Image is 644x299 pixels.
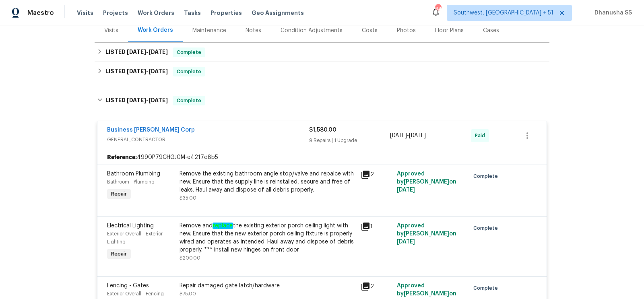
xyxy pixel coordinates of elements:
div: Remove the existing bathroom angle stop/valve and repalce with new. Ensure that the supply line i... [180,170,356,194]
div: 648 [435,5,441,13]
span: Electrical Lighting [107,223,154,229]
div: Cases [483,27,499,35]
div: LISTED [DATE]-[DATE]Complete [95,43,549,62]
span: Complete [473,284,501,292]
em: replace [213,223,233,229]
span: $200.00 [180,256,200,260]
span: Complete [473,172,501,180]
span: $35.00 [180,196,196,200]
h6: LISTED [105,67,168,76]
span: Exterior Overall - Fencing [107,291,164,296]
span: [DATE] [149,49,168,55]
span: [DATE] [127,49,146,55]
span: Complete [173,97,204,105]
span: Repair [108,190,130,198]
span: - [127,68,168,74]
div: Visits [104,27,118,35]
span: Maestro [27,9,54,17]
span: $75.00 [180,291,196,296]
span: [DATE] [409,133,426,138]
span: [DATE] [127,97,146,103]
span: Fencing - Gates [107,283,149,289]
span: [DATE] [397,187,415,193]
span: Complete [473,224,501,232]
span: - [390,132,426,140]
span: Work Orders [138,9,174,17]
span: Complete [173,48,204,56]
div: Maintenance [192,27,226,35]
div: 9 Repairs | 1 Upgrade [309,136,390,144]
span: Visits [77,9,93,17]
span: - [127,49,168,55]
div: 1 [361,222,392,231]
span: Approved by [PERSON_NAME] on [397,171,456,193]
div: Condition Adjustments [281,27,343,35]
span: Bathroom - Plumbing [107,179,155,184]
span: Paid [475,132,488,140]
a: Business [PERSON_NAME] Corp [107,127,195,133]
div: 4990P79CHGJ0M-e4217d8b5 [97,150,547,165]
div: 2 [361,282,392,291]
span: [DATE] [127,68,146,74]
span: GENERAL_CONTRACTOR [107,136,309,144]
span: Dhanusha SS [591,9,632,17]
span: Properties [211,9,242,17]
span: [DATE] [149,68,168,74]
span: Projects [103,9,128,17]
span: Bathroom Plumbing [107,171,160,177]
span: [DATE] [149,97,168,103]
span: Southwest, [GEOGRAPHIC_DATA] + 51 [454,9,553,17]
span: Repair [108,250,130,258]
span: Complete [173,68,204,76]
div: Photos [397,27,416,35]
div: Costs [362,27,378,35]
span: [DATE] [390,133,407,138]
span: [DATE] [397,239,415,245]
div: Work Orders [138,26,173,34]
div: Floor Plans [435,27,464,35]
span: - [127,97,168,103]
div: Notes [246,27,261,35]
h6: LISTED [105,96,168,105]
div: LISTED [DATE]-[DATE]Complete [95,62,549,81]
b: Reference: [107,153,137,161]
div: Remove and the existing exterior porch ceiling light with new. Ensure that the new exterior porch... [180,222,356,254]
span: Approved by [PERSON_NAME] on [397,223,456,245]
span: Tasks [184,10,201,16]
div: LISTED [DATE]-[DATE]Complete [95,88,549,113]
div: 2 [361,170,392,179]
span: Geo Assignments [252,9,304,17]
span: $1,580.00 [309,127,336,133]
h6: LISTED [105,47,168,57]
div: Repair damaged gate latch/hardware [180,282,356,290]
span: Exterior Overall - Exterior Lighting [107,231,163,244]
